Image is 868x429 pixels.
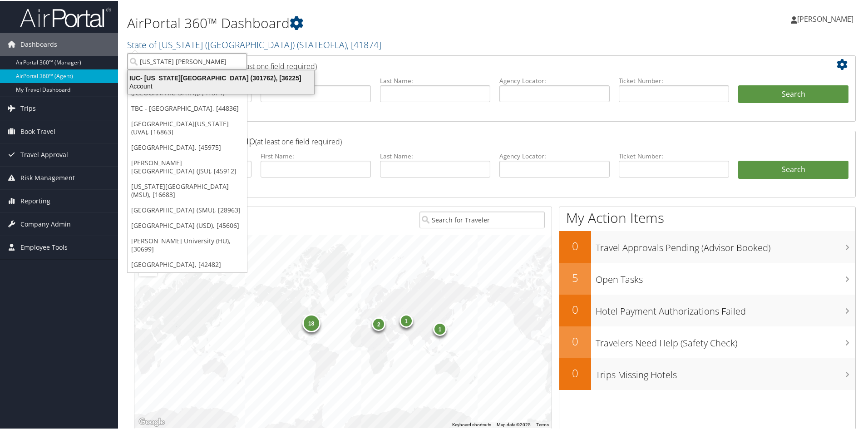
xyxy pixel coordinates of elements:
[128,115,247,139] a: [GEOGRAPHIC_DATA][US_STATE] (UVA), [16863]
[20,189,50,212] span: Reporting
[596,363,855,380] h3: Trips Missing Hotels
[137,415,167,427] a: Open this area in Google Maps (opens a new window)
[20,143,68,165] span: Travel Approval
[20,119,55,142] span: Book Travel
[128,217,247,232] a: [GEOGRAPHIC_DATA] (USD), [45606]
[302,313,320,331] div: 18
[559,294,855,325] a: 0Hotel Payment Authorizations Failed
[559,333,591,348] h2: 0
[372,316,385,330] div: 2
[596,268,855,285] h3: Open Tasks
[347,38,381,50] span: , [ 41874 ]
[297,38,347,50] span: ( STATEOFLA )
[797,13,853,23] span: [PERSON_NAME]
[559,269,591,285] h2: 5
[123,81,320,89] div: Account
[559,357,855,389] a: 0Trips Missing Hotels
[128,52,247,69] input: Search Accounts
[123,73,320,81] div: IUC- [US_STATE][GEOGRAPHIC_DATA] (301762), [36225]
[128,202,247,217] a: [GEOGRAPHIC_DATA] (SMU), [28963]
[791,5,863,32] a: [PERSON_NAME]
[559,365,591,380] h2: 0
[619,151,729,160] label: Ticket Number:
[261,151,371,160] label: First Name:
[128,154,247,178] a: [PERSON_NAME][GEOGRAPHIC_DATA] (JSU), [45912]
[536,421,549,426] a: Terms (opens in new tab)
[20,96,36,119] span: Trips
[20,166,75,188] span: Risk Management
[128,256,247,271] a: [GEOGRAPHIC_DATA], [42482]
[499,151,610,160] label: Agency Locator:
[399,313,413,327] div: 1
[559,301,591,316] h2: 0
[619,75,729,84] label: Ticket Number:
[128,178,247,202] a: [US_STATE][GEOGRAPHIC_DATA] (MSU), [16683]
[497,421,531,426] span: Map data ©2025
[738,84,848,103] button: Search
[128,100,247,115] a: TBC - [GEOGRAPHIC_DATA], [44836]
[20,212,71,235] span: Company Admin
[127,38,381,50] a: State of [US_STATE] ([GEOGRAPHIC_DATA])
[596,331,855,349] h3: Travelers Need Help (Safety Check)
[596,300,855,317] h3: Hotel Payment Authorizations Failed
[452,421,491,427] button: Keyboard shortcuts
[20,235,68,258] span: Employee Tools
[419,211,545,227] input: Search for Traveler
[380,75,490,84] label: Last Name:
[559,207,855,227] h1: My Action Items
[261,75,371,84] label: First Name:
[141,132,789,147] h2: Savings Tracker Lookup
[20,6,111,27] img: airportal-logo.png
[20,32,57,55] span: Dashboards
[141,56,789,72] h2: Airtinerary Lookup
[559,237,591,253] h2: 0
[559,230,855,262] a: 0Travel Approvals Pending (Advisor Booked)
[127,13,617,32] h1: AirPortal 360™ Dashboard
[137,415,167,427] img: Google
[596,236,855,253] h3: Travel Approvals Pending (Advisor Booked)
[559,262,855,294] a: 5Open Tasks
[230,60,317,70] span: (at least one field required)
[380,151,490,160] label: Last Name:
[433,321,447,335] div: 1
[255,136,342,146] span: (at least one field required)
[128,232,247,256] a: [PERSON_NAME] University (HU), [30699]
[738,160,848,178] a: Search
[128,139,247,154] a: [GEOGRAPHIC_DATA], [45975]
[559,325,855,357] a: 0Travelers Need Help (Safety Check)
[499,75,610,84] label: Agency Locator:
